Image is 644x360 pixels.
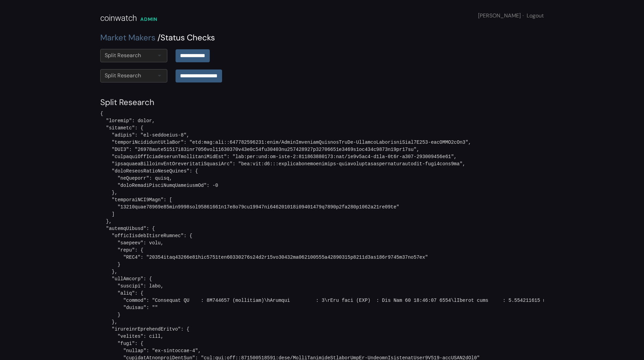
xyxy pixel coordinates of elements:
[105,72,141,80] div: Split Research
[527,12,544,19] a: Logout
[105,51,141,60] div: Split Research
[140,16,157,23] div: ADMIN
[523,12,524,19] span: ·
[100,98,544,107] h4: Split Research
[478,12,544,20] div: [PERSON_NAME]
[157,32,160,43] span: /
[100,12,137,24] div: coinwatch
[100,31,544,44] div: Status Checks
[100,32,155,43] a: Market Makers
